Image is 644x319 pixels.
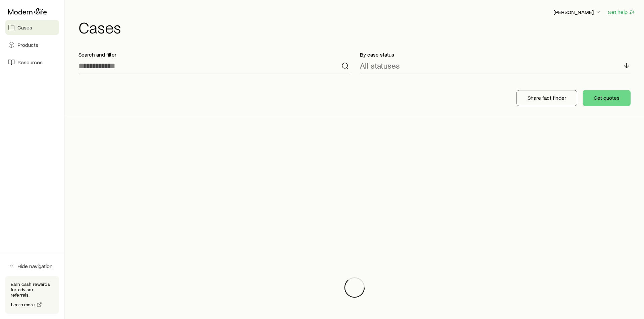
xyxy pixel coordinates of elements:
span: Cases [17,24,32,31]
span: Learn more [11,302,35,307]
p: Earn cash rewards for advisor referrals. [11,282,54,298]
p: All statuses [360,61,400,70]
span: Hide navigation [17,263,53,269]
span: Resources [17,59,43,66]
button: Get help [607,8,636,16]
button: Get quotes [583,90,631,106]
a: Resources [5,55,59,70]
h1: Cases [78,19,636,35]
a: Cases [5,20,59,35]
button: Hide navigation [5,259,59,273]
div: Earn cash rewards for advisor referrals.Learn more [5,276,59,314]
button: Share fact finder [517,90,577,106]
p: Search and filter [78,51,349,58]
p: Share fact finder [528,94,566,101]
a: Products [5,37,59,52]
p: [PERSON_NAME] [553,9,602,15]
p: By case status [360,51,631,58]
span: Products [17,42,38,48]
button: [PERSON_NAME] [553,8,602,16]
